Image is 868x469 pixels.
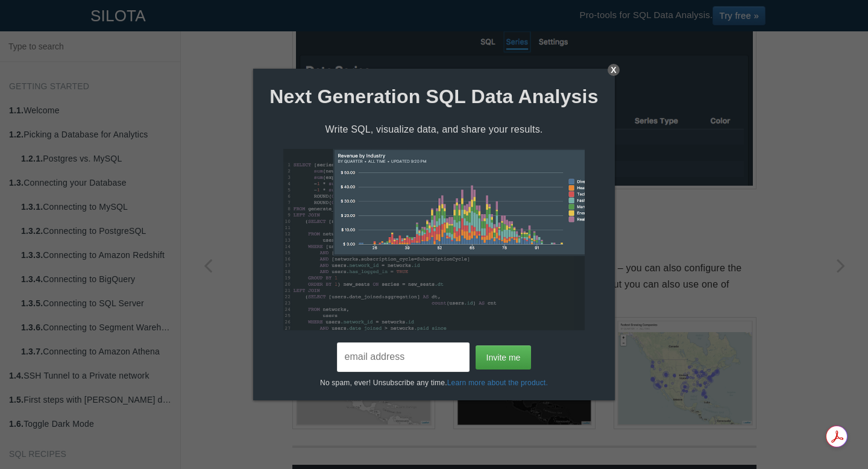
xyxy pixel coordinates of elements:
a: Learn more about the product. [447,379,548,387]
iframe: Drift Widget Chat Controller [808,409,854,455]
p: No spam, ever! Unsubscribe any time. [253,372,615,388]
span: Next Generation SQL Data Analysis [253,83,615,111]
input: email address [337,342,470,372]
span: Write SQL, visualize data, and share your results. [265,123,603,137]
input: Invite me [476,345,532,370]
div: X [608,64,620,76]
img: figure-5.png [283,149,585,331]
